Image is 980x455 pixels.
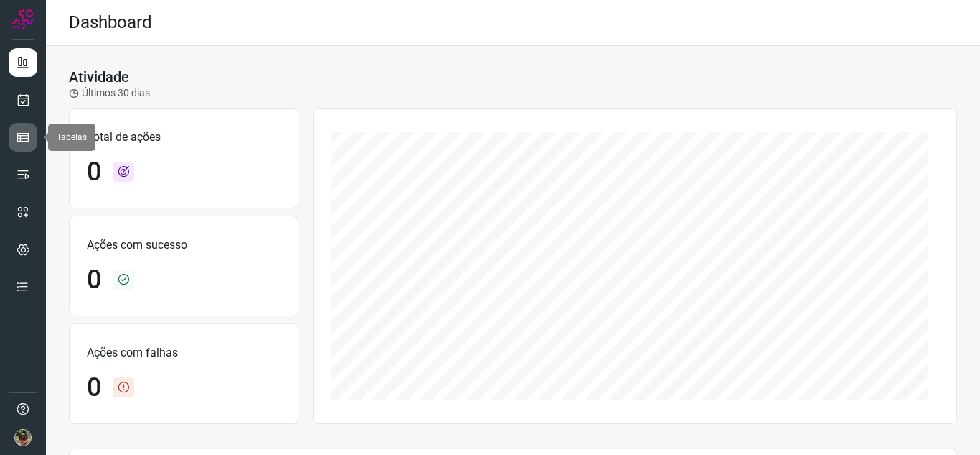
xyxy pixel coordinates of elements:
h3: Atividade [69,68,129,86]
p: Ações com falhas [87,344,281,362]
img: 6adef898635591440a8308d58ed64fba.jpg [14,429,32,446]
h1: 0 [87,157,101,188]
h2: Dashboard [69,12,152,33]
p: Últimos 30 dias [69,86,150,101]
p: Ações com sucesso [87,236,281,254]
h1: 0 [87,372,101,403]
span: Tabelas [57,132,87,142]
h1: 0 [87,265,101,295]
p: Total de ações [87,129,281,146]
img: Logo [12,9,34,30]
